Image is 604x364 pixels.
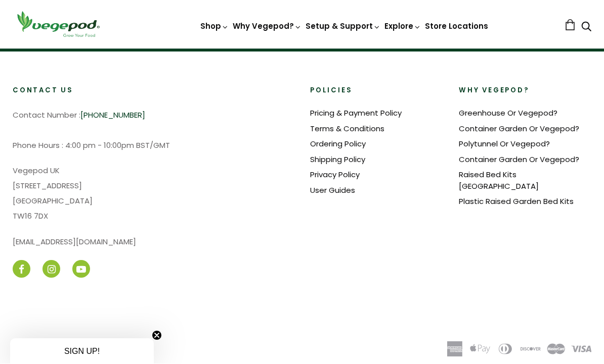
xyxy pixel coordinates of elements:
[13,237,136,247] a: [EMAIL_ADDRESS][DOMAIN_NAME]
[459,108,557,119] a: Greenhouse Or Vegepod?
[384,21,421,32] a: Explore
[459,154,579,165] a: Container Garden Or Vegepod?
[310,108,402,119] a: Pricing & Payment Policy
[310,86,443,96] h2: Policies
[581,23,591,33] a: Search
[459,139,550,149] a: Polytunnel Or Vegepod?
[310,154,365,165] a: Shipping Policy
[64,347,100,356] span: SIGN UP!
[233,21,301,32] a: Why Vegepod?
[459,86,591,96] h2: Why Vegepod?
[310,170,360,180] a: Privacy Policy
[310,139,366,149] a: Ordering Policy
[459,124,579,134] a: Container Garden Or Vegepod?
[310,124,384,134] a: Terms & Conditions
[13,108,294,153] p: Contact Number : Phone Hours : 4:00 pm - 10:00pm BST/GMT
[306,21,380,32] a: Setup & Support
[13,164,294,224] p: Vegepod UK [STREET_ADDRESS] [GEOGRAPHIC_DATA] TW16 7DX
[459,196,574,207] a: Plastic Raised Garden Bed Kits
[80,110,145,121] a: [PHONE_NUMBER]
[10,339,154,364] div: SIGN UP!Close teaser
[152,331,162,341] button: Close teaser
[200,21,229,32] a: Shop
[13,10,104,39] img: Vegepod
[425,21,488,32] a: Store Locations
[13,86,294,96] h2: Contact Us
[459,170,539,192] a: Raised Bed Kits [GEOGRAPHIC_DATA]
[310,185,355,196] a: User Guides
